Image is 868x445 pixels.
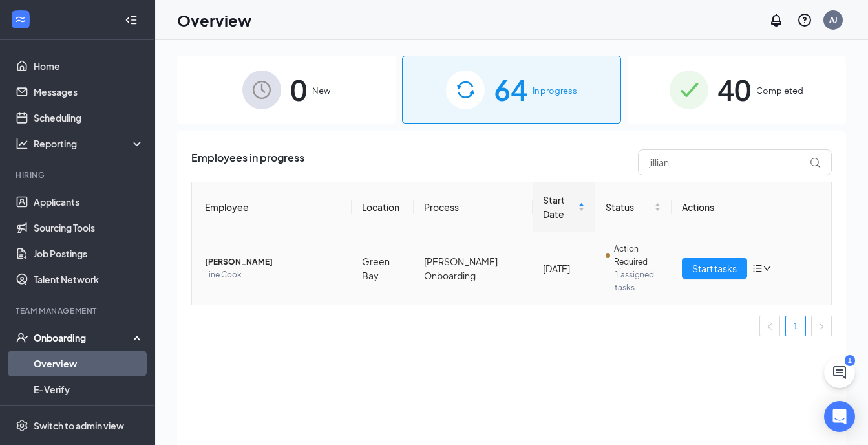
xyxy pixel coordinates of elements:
svg: UserCheck [16,331,28,344]
th: Actions [672,182,831,232]
div: Onboarding [34,331,133,344]
a: Onboarding Documents [34,402,144,428]
div: Team Management [16,305,142,316]
button: ChatActive [824,357,855,388]
div: [DATE] [543,261,585,276]
svg: ChatActive [832,365,847,380]
a: Applicants [34,189,144,215]
span: right [818,323,825,331]
div: Reporting [34,137,145,150]
svg: Analysis [16,137,28,150]
span: Start tasks [692,261,737,276]
span: Action Required [614,243,661,268]
div: Open Intercom Messenger [824,401,855,432]
a: Sourcing Tools [34,215,144,241]
a: E-Verify [34,376,144,402]
span: 40 [717,67,751,112]
th: Employee [192,182,352,232]
span: left [766,323,774,331]
span: New [312,84,330,97]
li: Previous Page [759,316,780,336]
th: Process [414,182,533,232]
td: [PERSON_NAME] Onboarding [414,232,533,305]
svg: Settings [16,419,28,432]
div: Hiring [16,169,142,180]
svg: Notifications [768,12,784,28]
a: Overview [34,351,144,376]
button: left [759,316,780,336]
span: Employees in progress [191,149,304,175]
div: Switch to admin view [34,419,124,432]
svg: QuestionInfo [797,12,812,28]
h1: Overview [177,9,251,31]
span: down [763,264,772,273]
input: Search by Name, Job Posting, or Process [638,149,832,175]
span: Completed [756,84,803,97]
svg: WorkstreamLogo [14,13,27,26]
a: Scheduling [34,105,144,131]
span: Line Cook [205,268,341,281]
span: Status [606,200,651,214]
a: Home [34,53,144,79]
svg: Collapse [125,14,138,27]
span: 1 assigned tasks [615,268,661,294]
span: In progress [533,84,577,97]
span: [PERSON_NAME] [205,255,341,268]
a: Talent Network [34,266,144,292]
span: Start Date [543,193,575,221]
div: AJ [829,14,838,25]
a: Messages [34,79,144,105]
li: 1 [785,316,806,336]
div: 1 [845,355,855,366]
th: Status [595,182,671,232]
button: Start tasks [682,258,747,279]
th: Location [352,182,414,232]
li: Next Page [811,316,832,336]
button: right [811,316,832,336]
td: Green Bay [352,232,414,305]
a: 1 [786,316,805,336]
span: 0 [290,67,307,112]
span: 64 [494,67,527,112]
a: Job Postings [34,241,144,266]
span: bars [752,263,763,274]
